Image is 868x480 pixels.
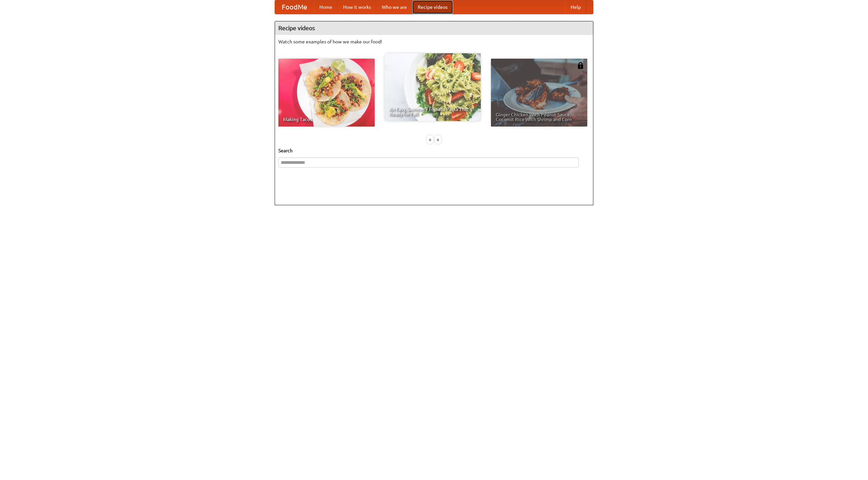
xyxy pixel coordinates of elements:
a: Help [565,0,586,14]
h5: Search [278,147,590,154]
div: « [427,135,433,144]
a: Recipe videos [412,0,453,14]
img: 483408.png [577,62,584,69]
a: Home [314,0,338,14]
span: An Easy, Summery Tomato Pasta That's Ready for Fall [389,107,476,116]
div: » [435,135,441,144]
h4: Recipe videos [275,21,593,35]
p: Watch some examples of how we make our food! [278,38,590,45]
a: How it works [338,0,376,14]
a: Making Tacos [278,59,375,127]
span: Making Tacos [283,117,370,122]
a: Who we are [376,0,412,14]
a: An Easy, Summery Tomato Pasta That's Ready for Fall [384,53,481,121]
a: FoodMe [275,0,314,14]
